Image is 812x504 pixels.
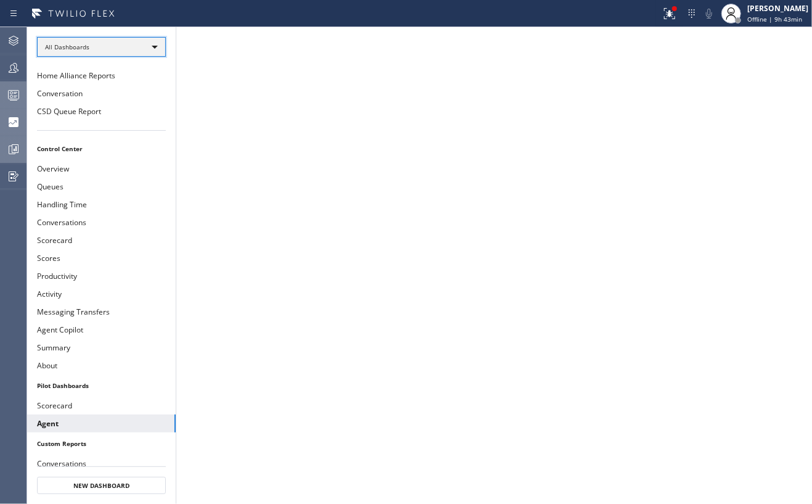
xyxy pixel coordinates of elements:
[27,415,176,432] button: Agent
[37,477,166,494] button: New Dashboard
[27,213,176,231] button: Conversations
[27,285,176,303] button: Activity
[27,397,176,415] button: Scorecard
[27,249,176,267] button: Scores
[27,303,176,321] button: Messaging Transfers
[27,67,176,85] button: Home Alliance Reports
[27,85,176,102] button: Conversation
[747,3,808,14] div: [PERSON_NAME]
[700,5,718,22] button: Mute
[27,160,176,178] button: Overview
[27,339,176,357] button: Summary
[176,27,812,504] iframe: dashboard_8347c879a859
[27,436,176,452] li: Custom Reports
[27,378,176,394] li: Pilot Dashboards
[27,455,176,473] button: Conversations
[27,231,176,249] button: Scorecard
[27,267,176,285] button: Productivity
[37,37,166,57] div: All Dashboards
[27,321,176,339] button: Agent Copilot
[27,357,176,374] button: About
[747,15,802,23] span: Offline | 9h 43min
[27,178,176,196] button: Queues
[27,102,176,120] button: CSD Queue Report
[27,196,176,213] button: Handling Time
[27,141,176,157] li: Control Center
